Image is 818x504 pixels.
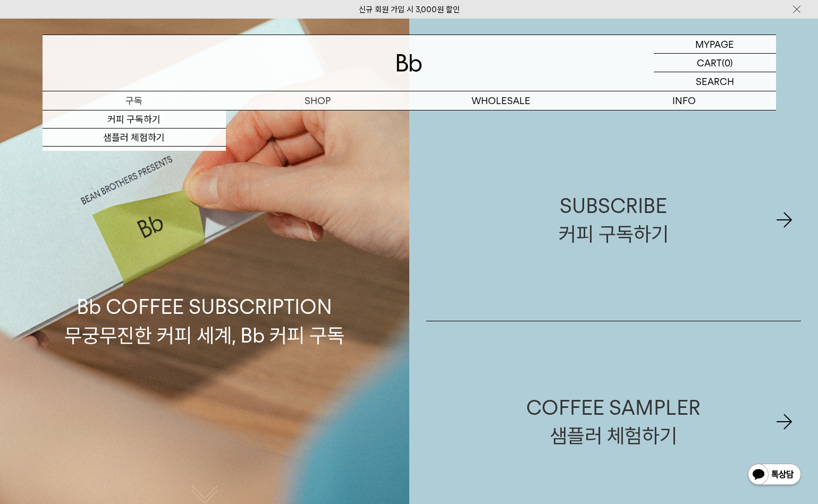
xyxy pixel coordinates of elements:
[593,91,776,110] p: INFO
[397,54,422,72] img: 로고
[654,35,776,54] a: MYPAGE
[747,463,802,488] img: 카카오톡 채널 1:1 채팅 버튼
[426,119,802,321] a: SUBSCRIBE커피 구독하기
[359,5,460,14] a: 신규 회원 가입 시 3,000원 할인
[43,110,226,129] a: 커피 구독하기
[559,192,669,248] div: SUBSCRIBE 커피 구독하기
[526,394,701,450] div: COFFEE SAMPLER 샘플러 체험하기
[654,54,776,72] a: CART (0)
[43,147,226,165] a: 오피스 커피구독
[64,192,344,349] p: Bb COFFEE SUBSCRIPTION 무궁무진한 커피 세계, Bb 커피 구독
[409,91,593,110] p: WHOLESALE
[696,72,734,91] p: SEARCH
[43,129,226,147] a: 샘플러 체험하기
[43,91,226,110] a: 구독
[722,54,733,72] p: (0)
[697,54,722,72] p: CART
[695,35,734,53] p: MYPAGE
[226,91,409,110] a: SHOP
